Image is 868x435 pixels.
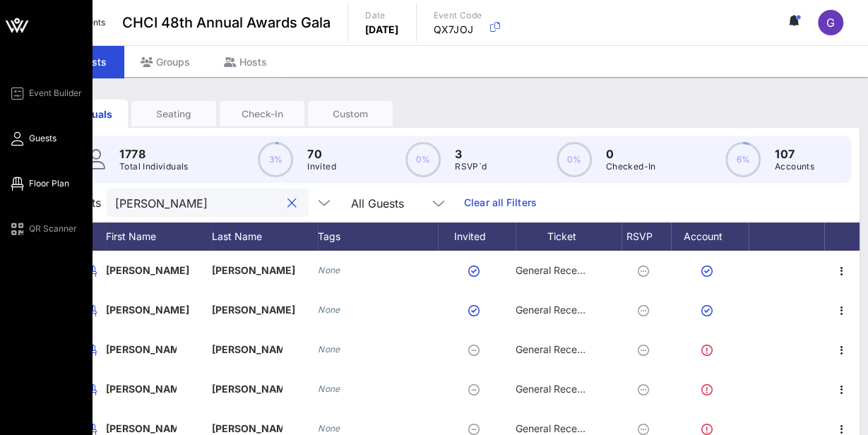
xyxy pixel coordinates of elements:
[818,10,843,35] div: G
[124,46,207,78] div: Groups
[516,383,600,395] span: General Reception
[318,265,340,275] i: None
[106,330,177,369] p: [PERSON_NAME]
[307,160,336,174] p: Invited
[622,222,671,251] div: RSVP
[775,145,814,162] p: 107
[318,423,340,434] i: None
[826,16,835,30] span: G
[106,304,189,316] span: [PERSON_NAME]
[212,369,283,409] p: [PERSON_NAME] B…
[516,222,622,251] div: Ticket
[131,107,216,121] div: Seating
[106,369,177,409] p: [PERSON_NAME]
[365,8,399,23] p: Date
[671,222,749,251] div: Account
[318,383,340,394] i: None
[438,222,516,251] div: Invited
[606,145,656,162] p: 0
[516,343,600,355] span: General Reception
[207,46,284,78] div: Hosts
[122,12,331,33] span: CHCI 48th Annual Awards Gala
[212,264,295,276] span: [PERSON_NAME]
[29,222,77,235] span: QR Scanner
[308,107,393,121] div: Custom
[106,264,189,276] span: [PERSON_NAME]
[318,304,340,315] i: None
[212,330,283,369] p: [PERSON_NAME]
[318,222,438,251] div: Tags
[318,344,340,354] i: None
[343,189,456,217] div: All Guests
[464,195,537,210] a: Clear all Filters
[516,422,600,434] span: General Reception
[29,177,69,190] span: Floor Plan
[351,197,404,210] div: All Guests
[8,220,77,237] a: QR Scanner
[287,196,297,210] button: clear icon
[8,130,57,147] a: Guests
[606,160,656,174] p: Checked-In
[516,304,600,316] span: General Reception
[455,160,487,174] p: RSVP`d
[29,132,57,145] span: Guests
[119,145,189,162] p: 1778
[775,160,814,174] p: Accounts
[434,8,482,23] p: Event Code
[307,145,336,162] p: 70
[29,87,82,100] span: Event Builder
[365,23,399,37] p: [DATE]
[8,85,82,102] a: Event Builder
[212,222,318,251] div: Last Name
[434,23,482,37] p: QX7JOJ
[119,160,189,174] p: Total Individuals
[516,264,600,276] span: General Reception
[212,304,295,316] span: [PERSON_NAME]
[455,145,487,162] p: 3
[220,107,304,121] div: Check-In
[106,222,212,251] div: First Name
[8,175,69,192] a: Floor Plan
